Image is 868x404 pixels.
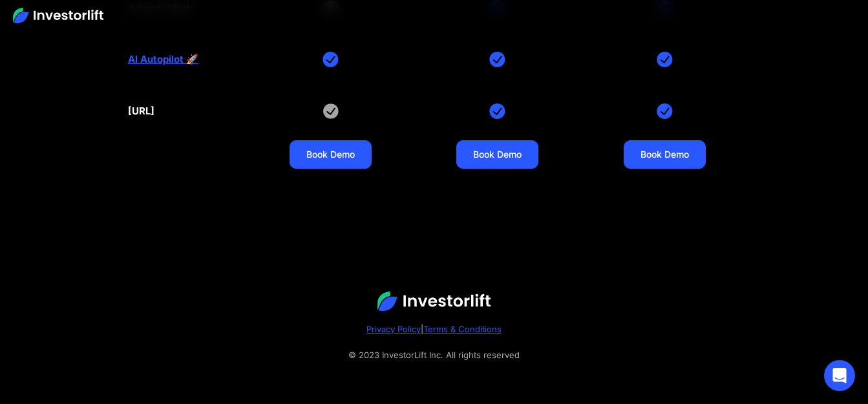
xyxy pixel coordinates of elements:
div: © 2023 InvestorLift Inc. All rights reserved [26,347,842,363]
a: Book Demo [290,140,372,169]
a: Privacy Policy [366,324,421,334]
a: Terms & Conditions [423,324,502,334]
a: AI Autopilot 🚀 [128,54,198,65]
div: Open Intercom Messenger [824,360,855,391]
a: Book Demo [624,140,706,169]
div: [URL] [128,105,154,117]
a: Book Demo [456,140,538,169]
div: | [26,321,842,337]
